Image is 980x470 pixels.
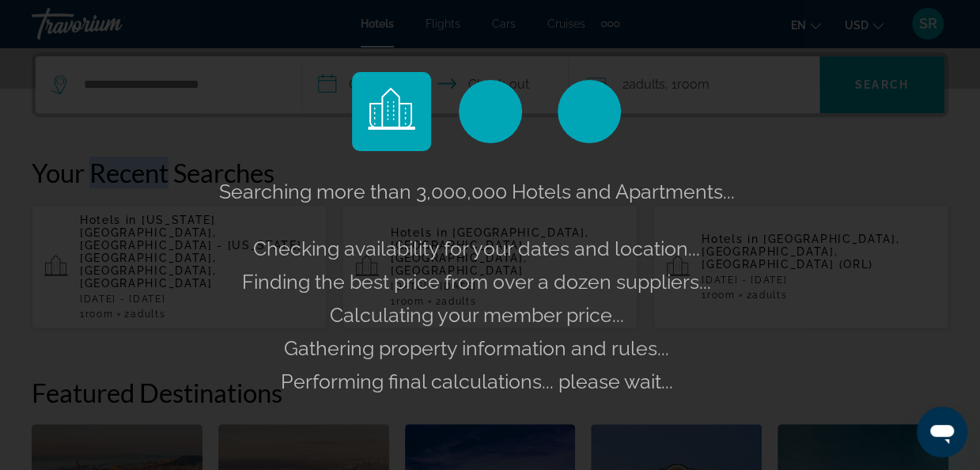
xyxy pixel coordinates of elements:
[253,237,700,260] span: Checking availability for your dates and location...
[284,336,669,360] span: Gathering property information and rules...
[917,407,967,457] iframe: Button to launch messaging window
[281,370,673,393] span: Performing final calculations... please wait...
[242,270,711,294] span: Finding the best price from over a dozen suppliers...
[330,303,624,327] span: Calculating your member price...
[219,180,735,203] span: Searching more than 3,000,000 Hotels and Apartments...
